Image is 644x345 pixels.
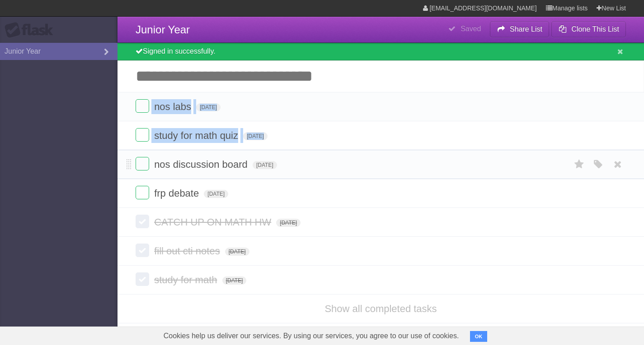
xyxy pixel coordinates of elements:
[204,190,228,198] span: [DATE]
[324,303,437,314] a: Show all completed tasks
[253,161,277,169] span: [DATE]
[461,25,481,32] b: Saved
[470,331,488,342] button: OK
[136,99,149,113] label: Done
[154,274,219,285] span: study for math
[154,101,193,112] span: nos labs
[225,248,249,256] span: [DATE]
[136,128,149,142] label: Done
[155,327,468,345] span: Cookies help us deliver our services. By using our services, you agree to our use of cookies.
[551,21,626,37] button: Clone This List
[136,186,149,199] label: Done
[276,219,301,227] span: [DATE]
[154,216,273,228] span: CATCH UP ON MATH HW
[136,244,149,257] label: Done
[154,188,201,199] span: frp debate
[196,103,221,111] span: [DATE]
[5,22,59,38] div: Flask
[118,43,644,60] div: Signed in successfully.
[571,157,588,172] label: Star task
[490,21,550,37] button: Share List
[510,25,542,33] b: Share List
[136,23,190,36] span: Junior Year
[243,132,268,140] span: [DATE]
[136,272,149,286] label: Done
[136,157,149,170] label: Done
[571,25,619,33] b: Clone This List
[136,215,149,228] label: Done
[154,245,222,257] span: fill out cti notes
[154,159,250,170] span: nos discussion board
[154,130,240,141] span: study for math quiz
[222,276,247,285] span: [DATE]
